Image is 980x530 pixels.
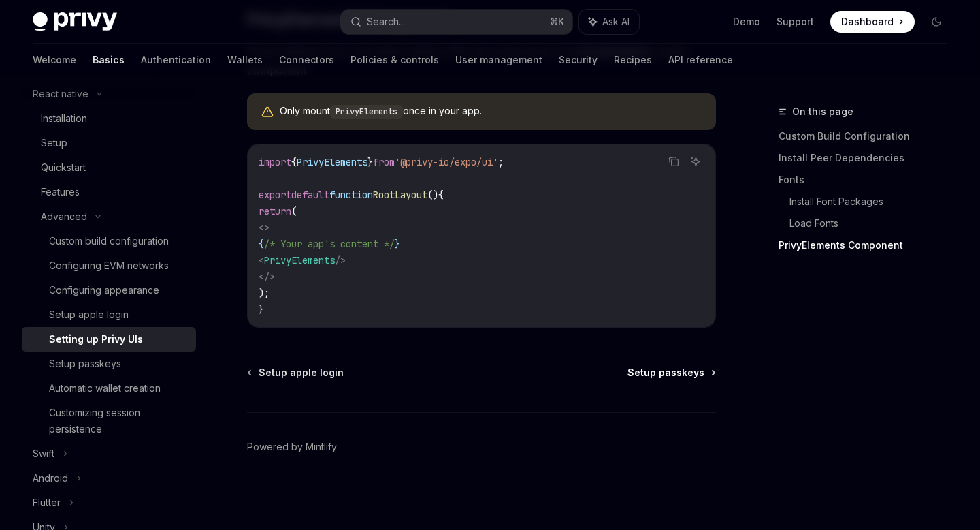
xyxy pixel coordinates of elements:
span: ; [498,156,504,168]
a: Policies & controls [350,44,439,76]
span: PrivyElements [264,254,335,266]
a: Setup passkeys [22,352,196,376]
span: import [259,156,291,168]
a: Welcome [33,44,76,76]
a: Install Font Packages [789,191,958,213]
button: Ask AI [579,10,639,34]
span: < [259,254,264,266]
a: Setup apple login [248,366,344,379]
a: Custom Build Configuration [779,125,958,147]
div: Setup passkeys [49,356,121,372]
span: Setup passkeys [627,366,704,379]
a: Recipes [614,44,652,76]
span: default [291,189,329,201]
div: Custom build configuration [49,233,169,249]
span: Ask AI [602,15,630,29]
span: function [329,189,373,201]
code: PrivyElements [330,105,403,119]
div: Swift [33,446,54,462]
button: Search...⌘K [341,10,572,34]
span: PrivyElements [297,156,367,168]
span: return [259,205,291,217]
a: Configuring EVM networks [22,253,196,278]
div: Search... [367,14,405,30]
img: dark logo [33,12,117,31]
span: { [438,189,444,201]
a: Load Fonts [789,213,958,234]
div: Configuring EVM networks [49,258,169,274]
div: Quickstart [41,159,86,176]
a: Connectors [279,44,334,76]
span: { [259,238,264,250]
span: </> [259,270,275,283]
a: Setup [22,131,196,155]
a: Authentication [141,44,211,76]
span: <> [259,221,269,234]
div: Features [41,184,80,200]
span: ⌘ K [550,16,564,27]
a: Basics [93,44,125,76]
a: Fonts [779,169,958,191]
a: Wallets [227,44,263,76]
span: () [427,189,438,201]
a: Demo [733,15,760,29]
div: Advanced [41,208,87,225]
span: } [259,303,264,315]
a: Setup apple login [22,302,196,327]
div: Setting up Privy UIs [49,331,143,347]
div: Only mount once in your app. [280,104,702,119]
a: Setting up Privy UIs [22,327,196,352]
button: Toggle dark mode [926,11,947,33]
a: Customizing session persistence [22,401,196,441]
div: Customizing session persistence [49,405,188,437]
div: Flutter [33,495,61,511]
a: Installation [22,106,196,131]
div: Android [33,470,68,486]
div: Setup apple login [49,307,129,323]
a: Setup passkeys [627,366,715,379]
a: Features [22,180,196,204]
div: Installation [41,110,87,127]
a: Powered by Mintlify [247,440,337,454]
a: Security [559,44,598,76]
span: { [291,156,297,168]
span: } [367,156,373,168]
span: export [259,189,291,201]
span: ); [259,287,269,299]
span: ( [291,205,297,217]
span: Dashboard [841,15,894,29]
button: Copy the contents from the code block [665,153,683,170]
a: Quickstart [22,155,196,180]
span: RootLayout [373,189,427,201]
button: Ask AI [687,153,704,170]
div: Automatic wallet creation [49,380,161,396]
span: } [395,238,400,250]
span: On this page [792,104,853,120]
a: Custom build configuration [22,229,196,253]
a: User management [455,44,542,76]
a: API reference [668,44,733,76]
a: PrivyElements Component [779,234,958,256]
span: from [373,156,395,168]
span: /> [335,254,346,266]
span: Setup apple login [259,366,344,379]
div: Setup [41,135,67,151]
a: Support [777,15,814,29]
a: Install Peer Dependencies [779,147,958,169]
a: Configuring appearance [22,278,196,302]
span: '@privy-io/expo/ui' [395,156,498,168]
a: Dashboard [830,11,915,33]
a: Automatic wallet creation [22,376,196,401]
div: Configuring appearance [49,282,159,298]
svg: Warning [261,106,274,119]
span: /* Your app's content */ [264,238,395,250]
